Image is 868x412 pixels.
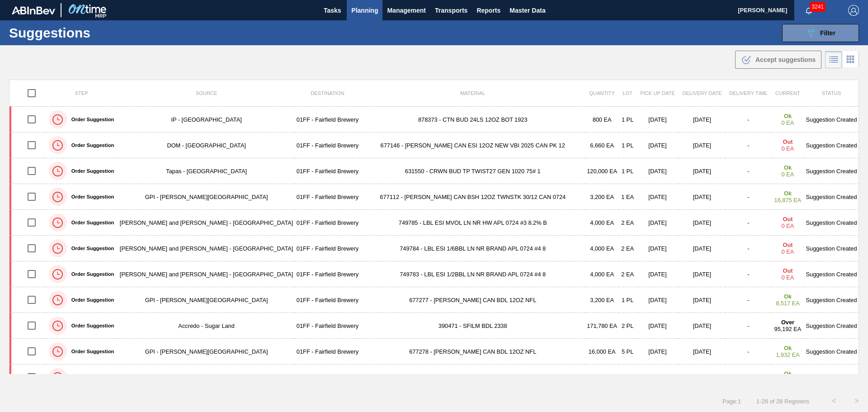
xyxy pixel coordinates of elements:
span: 0 EA [782,119,794,126]
span: 0 EA [782,274,794,281]
td: 677112 - [PERSON_NAME] CAN BSH 12OZ TWNSTK 30/12 CAN 0724 [360,184,585,210]
span: Step [75,90,88,96]
strong: Out [783,267,793,274]
td: DOM - [GEOGRAPHIC_DATA] [118,133,295,158]
td: 1 PL [618,158,637,184]
td: 749785 - LBL ESI MVOL LN NR HW APL 0724 #3 8.2% B [360,210,585,236]
a: Order SuggestionIP - [GEOGRAPHIC_DATA]01FF - Fairfield Brewery878373 - CTN BUD 24LS 12OZ BOT 1923... [9,107,859,133]
td: [DATE] [637,313,679,339]
strong: Out [783,216,793,223]
td: 1 PL [618,287,637,313]
td: 749783 - LBL ESI 1/2BBL LN NR BRAND APL 0724 #4 8 [360,261,585,287]
td: [DATE] [637,107,679,133]
td: Suggestion Created [804,365,859,390]
a: Order SuggestionIP - [GEOGRAPHIC_DATA]01FF - Fairfield Brewery710512 - TRAY CAN GEN 15LS UNBRANDE... [9,365,859,390]
span: Transports [435,5,467,16]
span: Material [460,90,485,96]
td: 6,660 EA [585,133,618,158]
td: - [726,133,771,158]
td: [DATE] [679,210,726,236]
a: Order Suggestion[PERSON_NAME] and [PERSON_NAME] - [GEOGRAPHIC_DATA]01FF - Fairfield Brewery749783... [9,261,859,287]
td: 01FF - Fairfield Brewery [295,236,360,261]
td: Accredo - Sugar Land [118,313,295,339]
td: 01FF - Fairfield Brewery [295,339,360,365]
span: Pick up Date [640,90,675,96]
td: Suggestion Created [804,339,859,365]
a: Order SuggestionAccredo - Sugar Land01FF - Fairfield Brewery390471 - SFILM BDL 2338171,780 EA2 PL... [9,313,859,339]
label: Order Suggestion [67,194,114,199]
span: 0 EA [782,248,794,255]
td: 677278 - [PERSON_NAME] CAN BDL 12OZ NFL [360,339,585,365]
td: [DATE] [679,313,726,339]
span: Master Data [509,5,545,16]
td: GPI - [PERSON_NAME][GEOGRAPHIC_DATA] [118,184,295,210]
td: 4,000 EA [585,261,618,287]
td: Suggestion Created [804,287,859,313]
td: 631550 - CRWN BUD TP TWIST27 GEN 1020 75# 1 [360,158,585,184]
td: 2 PL [618,313,637,339]
span: Planning [351,5,378,16]
td: [DATE] [679,158,726,184]
td: 1 PL [618,133,637,158]
strong: Ok [784,345,792,351]
td: [DATE] [679,184,726,210]
span: 0 EA [782,223,794,229]
strong: Out [783,138,793,145]
td: [DATE] [637,210,679,236]
td: 677146 - [PERSON_NAME] CAN ESI 12OZ NEW VBI 2025 CAN PK 12 [360,133,585,158]
td: 01FF - Fairfield Brewery [295,313,360,339]
td: [PERSON_NAME] and [PERSON_NAME] - [GEOGRAPHIC_DATA] [118,210,295,236]
strong: Out [783,242,793,248]
span: Destination [311,90,344,96]
td: 01FF - Fairfield Brewery [295,184,360,210]
td: [DATE] [679,339,726,365]
td: - [726,365,771,390]
span: 8,517 EA [776,300,800,307]
td: IP - [GEOGRAPHIC_DATA] [118,365,295,390]
td: - [726,339,771,365]
span: 0 EA [782,171,794,178]
td: 3,200 EA [585,184,618,210]
span: 3241 [810,2,826,12]
td: [DATE] [679,107,726,133]
img: Logout [848,5,859,16]
td: 1 EA [618,184,637,210]
td: 171,780 EA [585,313,618,339]
a: Order SuggestionGPI - [PERSON_NAME][GEOGRAPHIC_DATA]01FF - Fairfield Brewery677112 - [PERSON_NAME... [9,184,859,210]
td: [DATE] [637,365,679,390]
label: Order Suggestion [67,297,114,303]
span: Filter [820,29,835,37]
div: Card Vision [842,51,859,68]
h1: Suggestions [9,28,170,38]
td: 800 EA [585,107,618,133]
td: 01FF - Fairfield Brewery [295,287,360,313]
td: 16,000 EA [585,339,618,365]
td: Suggestion Created [804,107,859,133]
td: 01FF - Fairfield Brewery [295,133,360,158]
td: - [726,184,771,210]
span: Delivery Time [729,90,768,96]
button: Notifications [794,4,823,17]
span: 0 EA [782,145,794,152]
span: Quantity [589,90,615,96]
a: Order Suggestion[PERSON_NAME] and [PERSON_NAME] - [GEOGRAPHIC_DATA]01FF - Fairfield Brewery749784... [9,236,859,261]
td: GPI - [PERSON_NAME][GEOGRAPHIC_DATA] [118,287,295,313]
td: [DATE] [637,287,679,313]
span: Source [196,90,217,96]
label: Order Suggestion [67,246,114,251]
strong: Over [781,319,794,326]
strong: Ok [784,190,792,197]
td: IP - [GEOGRAPHIC_DATA] [118,107,295,133]
span: Page : 1 [722,398,741,405]
label: Order Suggestion [67,271,114,277]
td: 54 PL [618,365,637,390]
td: [PERSON_NAME] and [PERSON_NAME] - [GEOGRAPHIC_DATA] [118,236,295,261]
td: [DATE] [679,365,726,390]
td: - [726,158,771,184]
span: Status [822,90,841,96]
span: 95,192 EA [774,326,802,332]
button: Accept suggestions [735,51,821,69]
span: Accept suggestions [755,56,816,63]
td: [DATE] [679,133,726,158]
td: [DATE] [637,236,679,261]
